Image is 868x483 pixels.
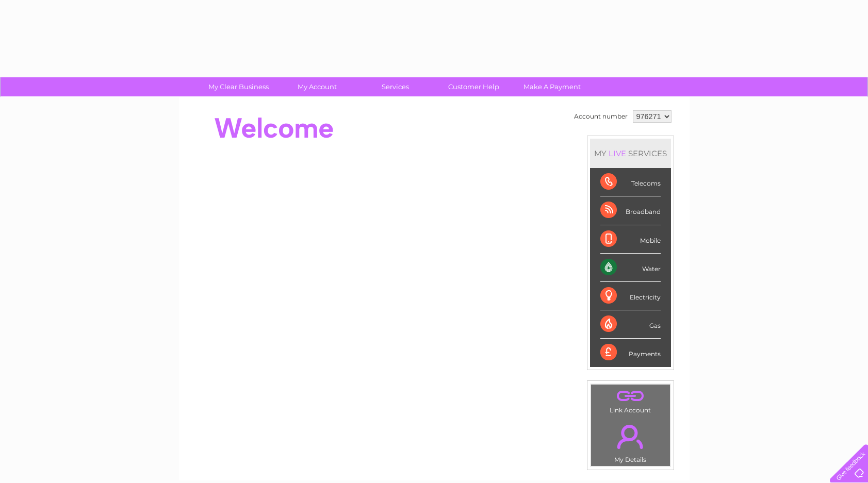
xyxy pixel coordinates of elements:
[600,168,661,196] div: Telecoms
[600,310,661,339] div: Gas
[594,419,667,455] a: .
[353,77,438,96] a: Services
[600,225,661,254] div: Mobile
[274,77,359,96] a: My Account
[594,387,667,405] a: .
[600,254,661,282] div: Water
[431,77,516,96] a: Customer Help
[590,139,671,168] div: MY SERVICES
[600,339,661,367] div: Payments
[591,384,670,417] td: Link Account
[591,416,670,467] td: My Details
[600,196,661,225] div: Broadband
[607,148,628,158] div: LIVE
[196,77,281,96] a: My Clear Business
[600,282,661,310] div: Electricity
[510,77,595,96] a: Make A Payment
[571,108,630,125] td: Account number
